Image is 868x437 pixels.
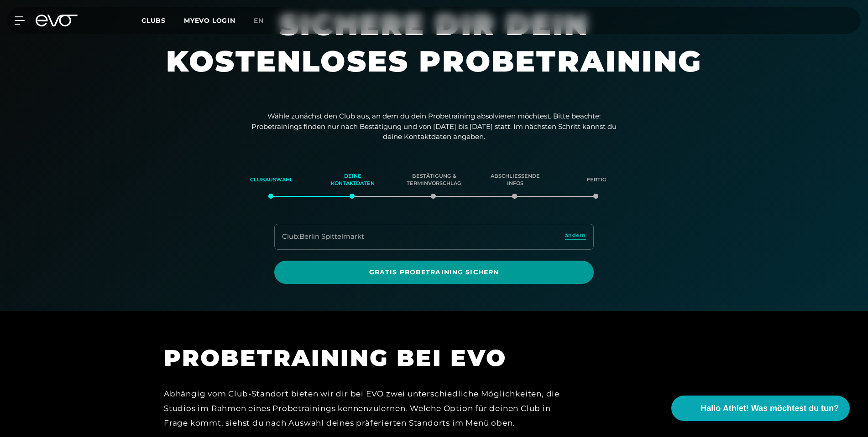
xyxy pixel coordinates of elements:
div: Club : Berlin Spittelmarkt [282,231,364,242]
a: ändern [565,231,586,242]
a: Clubs [141,16,184,25]
a: Gratis Probetraining sichern [274,261,594,284]
h1: Sichere dir dein kostenloses Probetraining [160,6,708,98]
a: en [254,15,275,26]
h1: PROBETRAINING BEI EVO [164,343,575,373]
button: Hallo Athlet! Was möchtest du tun? [671,396,850,421]
span: Hallo Athlet! Was möchtest du tun? [701,402,839,415]
div: Abhängig vom Club-Standort bieten wir dir bei EVO zwei unterschiedliche Möglichkeiten, die Studio... [164,386,575,431]
p: Wähle zunächst den Club aus, an dem du dein Probetraining absolvieren möchtest. Bitte beachte: Pr... [251,111,617,142]
span: Gratis Probetraining sichern [296,267,572,277]
div: Fertig [567,168,626,192]
div: Clubauswahl [242,168,301,192]
span: Clubs [141,16,166,25]
span: en [254,16,264,25]
div: Abschließende Infos [486,168,544,192]
div: Deine Kontaktdaten [324,168,382,192]
div: Bestätigung & Terminvorschlag [405,168,463,192]
span: ändern [565,231,586,239]
a: MYEVO LOGIN [184,16,235,25]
